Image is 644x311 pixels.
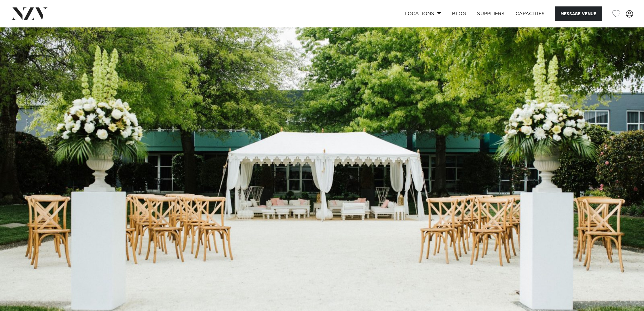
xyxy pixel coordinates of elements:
a: Locations [399,6,447,21]
img: nzv-logo.png [11,7,48,20]
a: SUPPLIERS [472,6,510,21]
a: Capacities [510,6,550,21]
a: BLOG [447,6,472,21]
button: Message Venue [555,6,602,21]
